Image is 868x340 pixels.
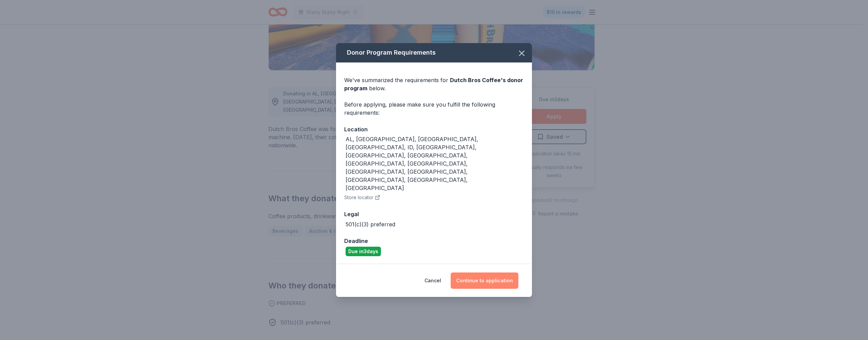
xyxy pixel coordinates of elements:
div: Legal [344,210,524,219]
div: Deadline [344,237,524,245]
div: AL, [GEOGRAPHIC_DATA], [GEOGRAPHIC_DATA], [GEOGRAPHIC_DATA], ID, [GEOGRAPHIC_DATA], [GEOGRAPHIC_D... [346,135,524,192]
button: Store locator [344,193,380,202]
div: 501(c)(3) preferred [346,220,395,228]
div: Location [344,125,524,134]
div: Donor Program Requirements [336,43,532,62]
div: Due in 3 days [346,247,381,256]
button: Continue to application [451,272,518,289]
button: Cancel [424,272,441,289]
div: We've summarized the requirements for below. [344,76,524,92]
div: Before applying, please make sure you fulfill the following requirements: [344,100,524,117]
